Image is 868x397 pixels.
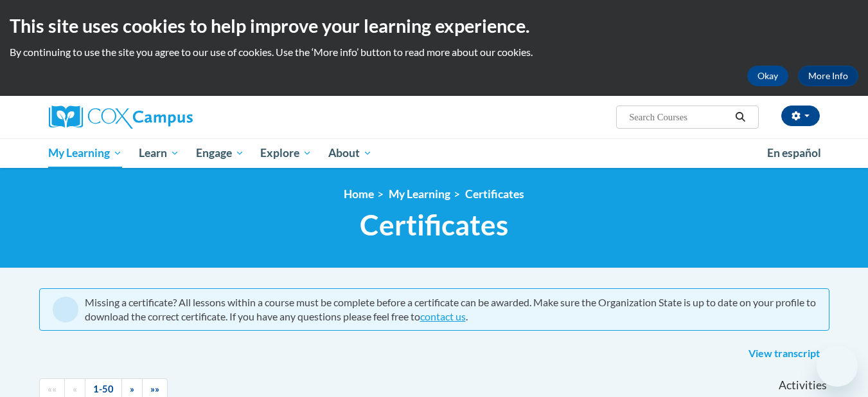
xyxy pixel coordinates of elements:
span: Engage [196,145,244,161]
a: Explore [252,138,320,168]
a: Engage [188,138,252,168]
span: « [73,383,77,394]
a: Certificates [465,187,524,201]
span: Learn [139,145,179,161]
span: En español [767,146,821,160]
span: My Learning [48,145,122,161]
input: Search Courses [628,109,731,125]
h2: This site uses cookies to help improve your learning experience. [10,13,858,39]
a: About [320,138,380,168]
span: Activities [779,378,827,392]
a: My Learning [389,187,450,201]
a: More Info [798,66,858,86]
button: Okay [747,66,788,86]
a: View transcript [739,344,829,364]
span: Certificates [360,208,508,242]
img: Cox Campus [49,106,193,129]
span: »» [150,383,159,394]
a: contact us [420,310,466,322]
a: En español [759,140,829,167]
button: Search [731,109,750,125]
a: Learn [130,138,188,168]
span: «« [48,383,57,394]
a: Home [344,187,374,201]
p: By continuing to use the site you agree to our use of cookies. Use the ‘More info’ button to read... [10,45,858,59]
a: Cox Campus [49,106,293,129]
div: Missing a certificate? All lessons within a course must be complete before a certificate can be a... [85,295,816,324]
a: My Learning [40,138,131,168]
div: Main menu [30,138,839,168]
span: About [328,145,372,161]
span: Explore [260,145,312,161]
iframe: Button to launch messaging window [817,346,858,387]
button: Account Settings [781,106,820,126]
span: » [130,383,134,394]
